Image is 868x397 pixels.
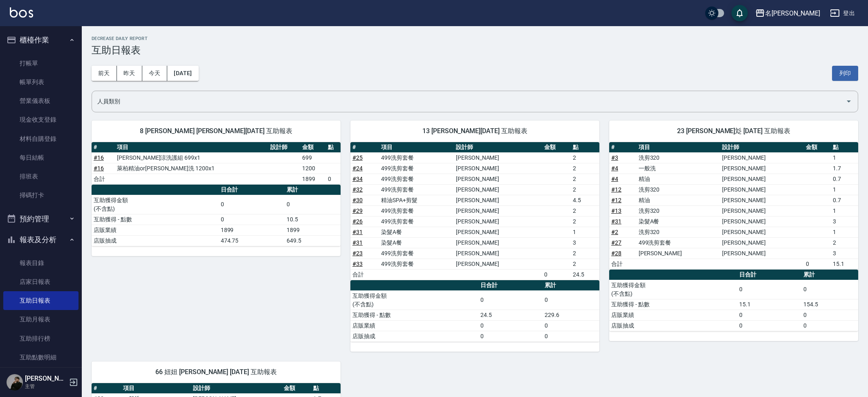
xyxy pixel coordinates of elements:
td: [PERSON_NAME] [454,259,542,269]
td: 萊柏精油or[PERSON_NAME]洗 1200x1 [115,163,268,174]
td: 4.5 [571,195,599,205]
input: 人員名稱 [95,94,842,109]
td: 洗剪320 [637,184,720,195]
td: 3 [831,248,858,259]
td: 499洗剪套餐 [379,184,454,195]
td: [PERSON_NAME] [637,248,720,259]
td: 0.7 [831,174,858,184]
th: 設計師 [191,383,282,394]
button: 名[PERSON_NAME] [752,5,823,22]
td: 0 [804,259,831,269]
td: 0 [219,195,285,214]
td: 1200 [300,163,326,174]
th: 累計 [801,270,858,280]
td: 店販業績 [609,310,737,320]
a: #12 [611,197,621,203]
button: 報表及分析 [3,229,79,250]
a: #16 [94,154,104,161]
td: 1 [831,227,858,237]
td: 2 [571,248,599,259]
td: 店販抽成 [92,235,219,246]
button: 昨天 [117,66,142,81]
a: 互助點數明細 [3,348,79,367]
td: 1 [831,205,858,216]
td: 24.5 [478,310,543,320]
th: 日合計 [219,185,285,195]
td: 2 [571,205,599,216]
a: 互助業績報表 [3,367,79,386]
td: 10.5 [285,214,341,225]
td: 互助獲得 - 點數 [609,299,737,310]
a: #31 [352,239,363,246]
td: 一般洗 [637,163,720,174]
td: [PERSON_NAME] [720,152,804,163]
td: 0 [543,290,599,310]
td: [PERSON_NAME] [454,237,542,248]
h5: [PERSON_NAME] [25,375,67,383]
td: [PERSON_NAME] [720,237,804,248]
td: 染髮A餐 [379,227,454,237]
th: 設計師 [454,142,542,153]
td: 0 [219,214,285,225]
button: 列印 [832,66,858,81]
th: 點 [831,142,858,153]
td: [PERSON_NAME] [720,174,804,184]
a: 互助排行榜 [3,329,79,348]
td: 499洗剪套餐 [379,152,454,163]
td: 2 [571,174,599,184]
td: 154.5 [801,299,858,310]
span: 8 [PERSON_NAME] [PERSON_NAME][DATE] 互助報表 [101,127,331,135]
td: [PERSON_NAME] [454,227,542,237]
a: 材料自購登錄 [3,129,79,148]
td: 2 [571,216,599,227]
th: # [92,383,121,394]
a: #33 [352,261,363,267]
td: 1 [831,152,858,163]
td: 0 [737,320,801,331]
td: 24.5 [571,269,599,280]
table: a dense table [609,142,858,270]
td: [PERSON_NAME] [454,248,542,259]
th: 金額 [300,142,326,153]
table: a dense table [609,270,858,331]
a: #32 [352,186,363,193]
th: 點 [571,142,599,153]
button: 登出 [827,6,858,21]
td: 499洗剪套餐 [379,248,454,259]
td: [PERSON_NAME] [454,163,542,174]
td: 2 [831,237,858,248]
a: #2 [611,229,618,235]
th: 項目 [379,142,454,153]
td: 0 [543,331,599,341]
td: [PERSON_NAME] [720,227,804,237]
td: 0 [737,280,801,299]
td: [PERSON_NAME] [720,205,804,216]
a: 現金收支登錄 [3,110,79,129]
td: 1.7 [831,163,858,174]
td: 2 [571,259,599,269]
p: 主管 [25,383,67,390]
a: #24 [352,165,363,172]
a: 互助月報表 [3,310,79,329]
td: 649.5 [285,235,341,246]
a: #16 [94,165,104,172]
td: 合計 [92,174,115,184]
a: #31 [611,218,621,225]
a: #25 [352,154,363,161]
a: 帳單列表 [3,73,79,91]
span: 13 [PERSON_NAME][DATE] 互助報表 [360,127,590,135]
th: 日合計 [737,270,801,280]
td: 499洗剪套餐 [379,216,454,227]
td: 499洗剪套餐 [379,174,454,184]
img: Person [7,374,23,390]
button: save [731,5,748,21]
button: 櫃檯作業 [3,29,79,51]
td: 精油SPA+剪髮 [379,195,454,205]
th: 項目 [637,142,720,153]
th: 日合計 [478,280,543,291]
th: 點 [326,142,341,153]
th: 項目 [115,142,268,153]
td: 499洗剪套餐 [379,259,454,269]
a: #13 [611,207,621,214]
table: a dense table [350,280,599,342]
